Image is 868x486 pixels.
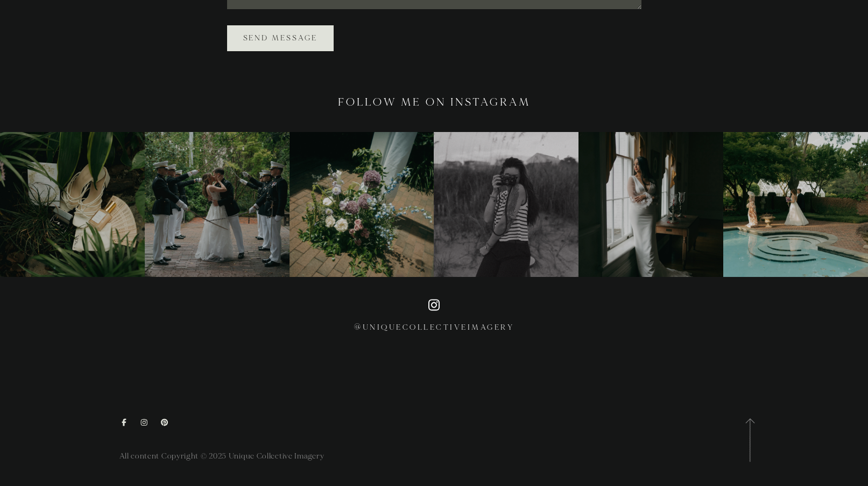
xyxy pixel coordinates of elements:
a: @uniquecollectiveimagery [354,322,514,333]
img: 538869851_18524387563013497_7973406132440284571_n.jpg [578,132,723,277]
img: 559016640_18532376776013497_1433995887426783762_n.jpg [290,132,434,277]
p: All content Copyright © 2025 Unique Collective Imagery [119,450,324,463]
span: Send Message [243,33,317,43]
img: 561690878_18533826970013497_14246438236370156_n.jpg [145,132,290,277]
img: 530816751_18521765371013497_4530007628296274960_n.jpg [723,132,868,277]
h3: Follow me on Instagram [338,94,531,110]
button: Send Message [227,25,334,51]
img: 553743984_18530946820013497_8784028426985276204_n.jpg [434,132,578,277]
